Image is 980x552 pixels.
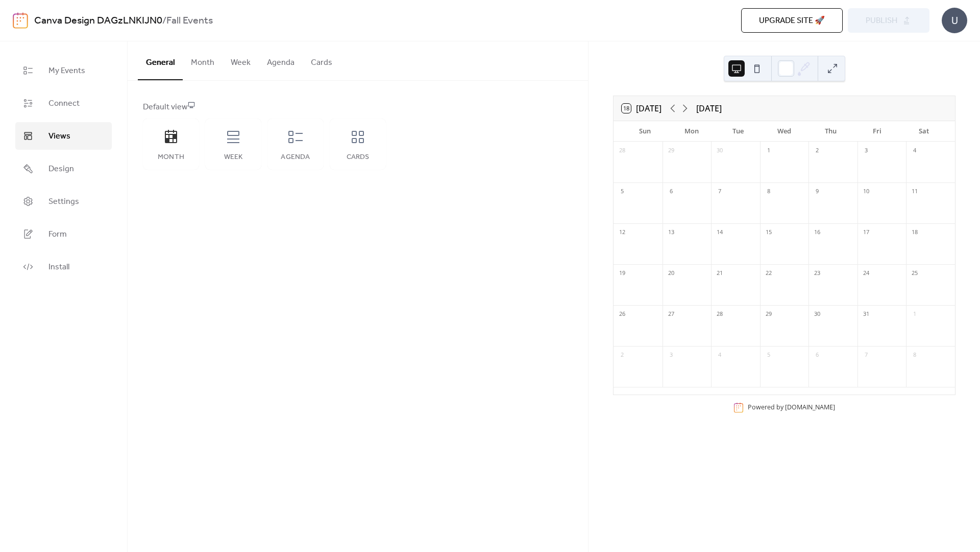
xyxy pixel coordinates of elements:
div: U [942,8,967,33]
a: Settings [15,188,112,215]
div: Agenda [278,153,313,162]
div: Tue [715,121,761,142]
div: 6 [666,186,677,197]
div: Powered by [748,403,835,411]
div: 23 [812,268,823,279]
div: Week [215,153,251,162]
div: 3 [666,350,677,361]
div: 14 [714,227,725,238]
div: 24 [861,268,872,279]
a: Views [15,122,112,150]
div: 17 [861,227,872,238]
a: [DOMAIN_NAME] [785,403,835,411]
div: 7 [714,186,725,197]
div: 2 [617,350,628,361]
div: 9 [812,186,823,197]
div: 5 [617,186,628,197]
button: Week [223,41,259,79]
div: 21 [714,268,725,279]
div: 28 [617,145,628,156]
div: Month [153,153,189,162]
div: 11 [909,186,920,197]
a: Connect [15,89,112,117]
button: Upgrade site 🚀 [741,8,843,33]
div: 12 [617,227,628,238]
div: Sat [900,121,947,142]
div: Wed [761,121,807,142]
a: Install [15,253,112,281]
div: Cards [340,153,376,162]
div: 1 [763,145,774,156]
div: 3 [861,145,872,156]
span: Views [48,130,70,143]
div: 30 [812,309,823,320]
div: 28 [714,309,725,320]
b: Fall Events [166,11,213,31]
div: 27 [666,309,677,320]
button: 18[DATE] [618,101,665,116]
div: 16 [812,227,823,238]
div: 4 [909,145,920,156]
img: logo [13,12,28,29]
div: [DATE] [696,102,722,114]
button: General [138,41,183,80]
div: 13 [666,227,677,238]
div: 8 [763,186,774,197]
div: 6 [812,350,823,361]
div: 4 [714,350,725,361]
button: Cards [303,41,340,79]
div: 8 [909,350,920,361]
span: Settings [48,196,79,208]
span: Connect [48,98,80,110]
span: Design [48,163,74,175]
button: Month [183,41,223,79]
div: Sun [622,121,668,142]
div: 25 [909,268,920,279]
div: 22 [763,268,774,279]
div: Thu [807,121,854,142]
div: 31 [861,309,872,320]
a: Canva Design DAGzLNKIJN0 [34,11,162,31]
span: My Events [48,65,85,77]
div: 18 [909,227,920,238]
a: Design [15,155,112,182]
a: Form [15,220,112,248]
div: Mon [668,121,715,142]
button: Agenda [259,41,303,79]
span: Upgrade site 🚀 [759,15,825,27]
div: Fri [854,121,900,142]
div: 29 [763,309,774,320]
span: Install [48,261,69,273]
a: My Events [15,57,112,84]
div: 1 [909,309,920,320]
div: 30 [714,145,725,156]
div: Default view [143,101,571,113]
div: 19 [617,268,628,279]
div: 29 [666,145,677,156]
div: 10 [861,186,872,197]
div: 15 [763,227,774,238]
div: 2 [812,145,823,156]
div: 7 [861,350,872,361]
div: 5 [763,350,774,361]
b: / [162,11,166,31]
div: 20 [666,268,677,279]
div: 26 [617,309,628,320]
span: Form [48,228,67,241]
